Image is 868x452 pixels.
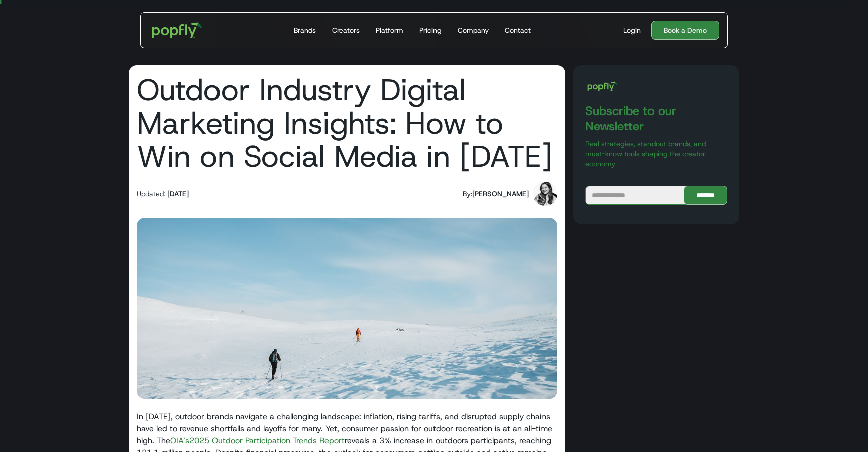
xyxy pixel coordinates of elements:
[454,13,493,48] a: Company
[332,25,360,35] div: Creators
[145,15,209,45] a: home
[651,21,719,40] a: Book a Demo
[328,13,364,48] a: Creators
[463,189,472,199] div: By:
[372,13,407,48] a: Platform
[419,25,442,35] div: Pricing
[170,435,189,446] a: OIA’s
[290,13,320,48] a: Brands
[623,25,641,35] div: Login
[294,25,316,35] div: Brands
[472,189,529,199] div: [PERSON_NAME]
[619,25,645,35] a: Login
[585,139,727,169] p: Real strategies, standout brands, and must-know tools shaping the creator economy
[585,186,727,205] form: Blog Subscribe
[501,13,535,48] a: Contact
[167,189,189,199] div: [DATE]
[189,435,345,446] a: 2025 Outdoor Participation Trends Report
[137,189,165,199] div: Updated:
[505,25,531,35] div: Contact
[458,25,489,35] div: Company
[137,73,557,173] h1: Outdoor Industry Digital Marketing Insights: How to Win on Social Media in [DATE]
[585,103,727,134] h3: Subscribe to our Newsletter
[415,13,446,48] a: Pricing
[376,25,403,35] div: Platform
